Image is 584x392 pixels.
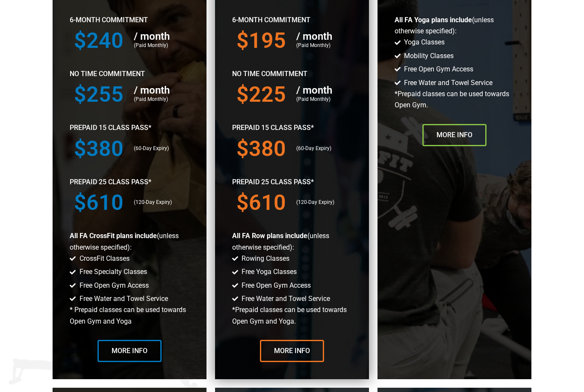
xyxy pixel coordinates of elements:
[232,122,352,133] p: Prepaid 15 Class Pass*
[236,138,288,159] h3: $380
[395,15,514,37] p: (unless otherwise specified):
[70,15,189,26] p: 6-Month Commitment
[437,132,472,139] span: More Info
[74,84,125,105] h3: $255
[77,266,147,277] span: Free Specialty Classes
[260,340,324,362] a: More Info
[236,192,288,213] h3: $610
[232,68,352,80] p: No Time Commitment
[97,340,162,362] a: More Info
[395,88,514,111] p: *Prepaid classes can be used towards Open Gym.
[77,293,168,304] span: Free Water and Towel Service
[134,41,185,50] p: (Paid Monthly)
[296,95,348,104] p: (Paid Monthly)
[232,304,352,327] p: *Prepaid classes can be used towards Open Gym and Yoga.
[70,232,157,240] b: All FA CrossFit plans include
[296,144,348,153] p: (60-Day Expiry)
[74,30,125,51] h3: $240
[395,16,472,24] b: All FA Yoga plans include
[232,177,352,188] p: Prepaid 25 Class Pass*
[70,177,189,188] p: Prepaid 25 Class Pass*
[70,304,189,327] p: * Prepaid classes can be used towards Open Gym and Yoga
[70,122,189,133] p: Prepaid 15 Class Pass*
[239,266,297,277] span: Free Yoga Classes
[77,280,149,291] span: Free Open Gym Access
[274,348,310,354] span: More Info
[296,85,348,95] h5: / month
[296,41,348,50] p: (Paid Monthly)
[239,253,289,264] span: Rowing Classes
[296,31,348,41] h5: / month
[134,144,185,153] p: (60-Day Expiry)
[402,37,445,48] span: Yoga Classes
[232,232,307,240] b: All FA Row plans include
[70,230,189,253] p: (unless otherwise specified):
[134,95,185,104] p: (Paid Monthly)
[236,84,288,105] h3: $225
[134,198,185,207] p: (120-Day Expiry)
[74,138,125,159] h3: $380
[402,64,473,75] span: Free Open Gym Access
[232,230,352,253] p: (unless otherwise specified):
[74,192,125,213] h3: $610
[402,77,493,88] span: Free Water and Towel Service
[77,253,130,264] span: CrossFit Classes
[422,124,487,146] a: More Info
[239,293,330,304] span: Free Water and Towel Service
[134,31,185,41] h5: / month
[239,280,311,291] span: Free Open Gym Access
[236,30,288,51] h3: $195
[232,15,352,26] p: 6-Month Commitment
[296,198,348,207] p: (120-Day Expiry)
[402,50,454,62] span: Mobility Classes
[134,85,185,95] h5: / month
[112,348,147,354] span: More Info
[70,68,189,80] p: No Time Commitment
